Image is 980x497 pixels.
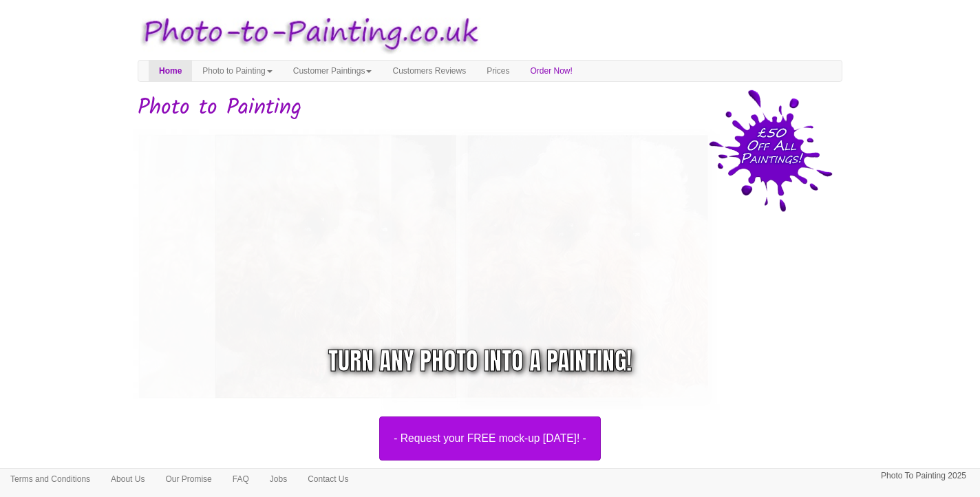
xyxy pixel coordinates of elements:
p: Photo To Painting 2025 [881,469,966,483]
a: Customers Reviews [382,61,476,81]
h1: Photo to Painting [138,96,842,120]
a: FAQ [222,469,259,489]
img: Photo to Painting [131,7,483,60]
a: Our Promise [155,469,222,489]
a: Jobs [259,469,297,489]
img: 50 pound price drop [709,89,833,212]
a: Photo to Painting [192,61,282,81]
button: - Request your FREE mock-up [DATE]! - [379,416,601,461]
a: Prices [476,61,520,81]
a: About Us [100,469,155,489]
div: Turn any photo into a painting! [328,343,632,379]
img: monty-small.jpg [204,123,720,410]
a: Contact Us [297,469,359,489]
a: Home [149,61,192,81]
img: Oil painting of a dog [127,123,643,410]
a: Order Now! [520,61,583,81]
a: Customer Paintings [283,61,383,81]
